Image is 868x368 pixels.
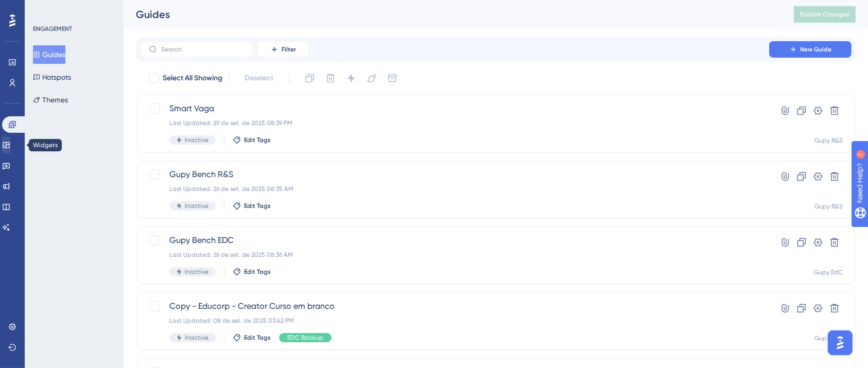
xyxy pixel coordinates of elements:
span: Inactive [185,334,209,342]
iframe: UserGuiding AI Assistant Launcher [825,327,856,358]
button: New Guide [769,41,852,58]
span: Select All Showing [163,72,222,84]
span: Filter [282,45,296,54]
button: Edit Tags [233,334,271,342]
div: Gupy R&S [814,202,843,211]
span: Need Help? [24,3,64,15]
span: Copy - Educorp - Creator Curso em branco [169,300,740,312]
div: Gupy R&S [814,334,843,342]
button: Deselect [235,69,283,87]
button: Edit Tags [233,136,271,144]
span: EDC Backup [287,334,323,342]
div: Last Updated: 29 de set. de 2025 08:39 PM [169,119,740,127]
span: Deselect [245,72,273,84]
button: Edit Tags [233,268,271,276]
span: Edit Tags [244,334,271,342]
span: Edit Tags [244,202,271,210]
div: Guides [136,7,768,22]
span: Inactive [185,202,209,210]
span: Edit Tags [244,136,271,144]
button: Publish Changes [794,6,856,23]
button: Edit Tags [233,202,271,210]
div: 2 [72,5,75,13]
span: New Guide [801,45,832,54]
input: Search [161,46,245,53]
span: Inactive [185,268,209,276]
div: Last Updated: 26 de set. de 2025 08:36 AM [169,251,740,259]
span: Inactive [185,136,209,144]
button: Filter [257,41,309,58]
div: Gupy EdC [814,268,843,276]
span: Edit Tags [244,268,271,276]
button: Hotspots [33,68,71,86]
div: Last Updated: 08 de set. de 2025 03:42 PM [169,317,740,325]
span: Gupy Bench R&S [169,168,740,181]
span: Gupy Bench EDC [169,234,740,247]
div: Gupy R&S [814,136,843,145]
span: Smart Vaga [169,102,740,115]
div: Last Updated: 26 de set. de 2025 08:35 AM [169,185,740,193]
button: Guides [33,45,65,64]
button: Themes [33,91,68,109]
div: ENGAGEMENT [33,25,72,33]
span: Publish Changes [800,10,849,19]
